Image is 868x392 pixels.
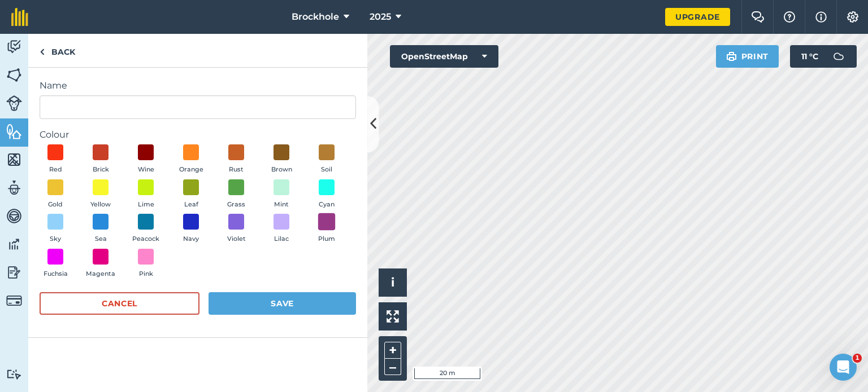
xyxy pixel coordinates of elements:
[209,292,356,315] button: Save
[130,179,162,210] button: Lime
[50,234,61,244] span: Sky
[183,234,199,244] span: Navy
[86,269,115,279] span: Magenta
[801,45,818,68] span: 11 ° C
[274,234,289,244] span: Lilac
[311,144,342,175] button: Soil
[40,214,71,244] button: Sky
[184,200,198,210] span: Leaf
[390,45,498,68] button: OpenStreetMap
[274,200,289,210] span: Mint
[85,179,116,210] button: Yellow
[40,179,71,210] button: Gold
[6,293,22,309] img: svg+xml;base64,PD94bWwgdmVyc2lvbj0iMS4wIiBlbmNvZGluZz0idXRmLTgiPz4KPCEtLSBHZW5lcmF0b3I6IEFkb2JlIE...
[6,208,22,224] img: svg+xml;base64,PD94bWwgdmVyc2lvbj0iMS4wIiBlbmNvZGluZz0idXRmLTgiPz4KPCEtLSBHZW5lcmF0b3I6IEFkb2JlIE...
[175,144,207,175] button: Orange
[6,38,22,55] img: svg+xml;base64,PD94bWwgdmVyc2lvbj0iMS4wIiBlbmNvZGluZz0idXRmLTgiPz4KPCEtLSBHZW5lcmF0b3I6IEFkb2JlIE...
[40,144,71,175] button: Red
[370,10,391,24] span: 2025
[28,34,86,67] a: Back
[49,165,62,175] span: Red
[220,214,252,244] button: Violet
[138,200,154,210] span: Lime
[6,264,22,281] img: svg+xml;base64,PD94bWwgdmVyc2lvbj0iMS4wIiBlbmNvZGluZz0idXRmLTgiPz4KPCEtLSBHZW5lcmF0b3I6IEFkb2JlIE...
[311,179,342,210] button: Cyan
[384,342,401,359] button: +
[292,10,339,24] span: Brockhole
[40,292,199,315] button: Cancel
[139,269,153,279] span: Pink
[311,214,342,244] button: Plum
[853,354,862,363] span: 1
[85,144,116,175] button: Brick
[379,268,407,297] button: i
[271,165,292,175] span: Brown
[665,8,730,26] a: Upgrade
[391,275,394,289] span: i
[179,165,203,175] span: Orange
[726,50,737,63] img: svg+xml;base64,PHN2ZyB4bWxucz0iaHR0cDovL3d3dy53My5vcmcvMjAwMC9zdmciIHdpZHRoPSIxOSIgaGVpZ2h0PSIyNC...
[815,10,827,24] img: svg+xml;base64,PHN2ZyB4bWxucz0iaHR0cDovL3d3dy53My5vcmcvMjAwMC9zdmciIHdpZHRoPSIxNyIgaGVpZ2h0PSIxNy...
[40,45,45,59] img: svg+xml;base64,PHN2ZyB4bWxucz0iaHR0cDovL3d3dy53My5vcmcvMjAwMC9zdmciIHdpZHRoPSI5IiBoZWlnaHQ9IjI0Ii...
[6,369,22,380] img: svg+xml;base64,PD94bWwgdmVyc2lvbj0iMS4wIiBlbmNvZGluZz0idXRmLTgiPz4KPCEtLSBHZW5lcmF0b3I6IEFkb2JlIE...
[266,179,297,210] button: Mint
[716,45,779,68] button: Print
[130,144,162,175] button: Wine
[266,144,297,175] button: Brown
[130,214,162,244] button: Peacock
[6,95,22,111] img: svg+xml;base64,PD94bWwgdmVyc2lvbj0iMS4wIiBlbmNvZGluZz0idXRmLTgiPz4KPCEtLSBHZW5lcmF0b3I6IEFkb2JlIE...
[40,79,356,93] label: Name
[138,165,154,175] span: Wine
[321,165,332,175] span: Soil
[6,151,22,168] img: svg+xml;base64,PHN2ZyB4bWxucz0iaHR0cDovL3d3dy53My5vcmcvMjAwMC9zdmciIHdpZHRoPSI1NiIgaGVpZ2h0PSI2MC...
[90,200,111,210] span: Yellow
[40,128,356,142] label: Colour
[384,359,401,375] button: –
[6,236,22,253] img: svg+xml;base64,PD94bWwgdmVyc2lvbj0iMS4wIiBlbmNvZGluZz0idXRmLTgiPz4KPCEtLSBHZW5lcmF0b3I6IEFkb2JlIE...
[85,249,116,279] button: Magenta
[790,45,857,68] button: 11 °C
[783,11,796,23] img: A question mark icon
[220,144,252,175] button: Rust
[846,11,860,23] img: A cog icon
[6,123,22,140] img: svg+xml;base64,PHN2ZyB4bWxucz0iaHR0cDovL3d3dy53My5vcmcvMjAwMC9zdmciIHdpZHRoPSI1NiIgaGVpZ2h0PSI2MC...
[175,214,207,244] button: Navy
[319,200,335,210] span: Cyan
[318,234,335,244] span: Plum
[6,179,22,196] img: svg+xml;base64,PD94bWwgdmVyc2lvbj0iMS4wIiBlbmNvZGluZz0idXRmLTgiPz4KPCEtLSBHZW5lcmF0b3I6IEFkb2JlIE...
[93,165,109,175] span: Brick
[229,165,244,175] span: Rust
[827,45,850,68] img: svg+xml;base64,PD94bWwgdmVyc2lvbj0iMS4wIiBlbmNvZGluZz0idXRmLTgiPz4KPCEtLSBHZW5lcmF0b3I6IEFkb2JlIE...
[130,249,162,279] button: Pink
[40,249,71,279] button: Fuchsia
[220,179,252,210] button: Grass
[387,310,399,323] img: Four arrows, one pointing top left, one top right, one bottom right and the last bottom left
[227,200,245,210] span: Grass
[48,200,63,210] span: Gold
[85,214,116,244] button: Sea
[6,67,22,83] img: svg+xml;base64,PHN2ZyB4bWxucz0iaHR0cDovL3d3dy53My5vcmcvMjAwMC9zdmciIHdpZHRoPSI1NiIgaGVpZ2h0PSI2MC...
[266,214,297,244] button: Lilac
[175,179,207,210] button: Leaf
[830,354,857,381] iframe: Intercom live chat
[132,234,159,244] span: Peacock
[751,11,765,23] img: Two speech bubbles overlapping with the left bubble in the forefront
[227,234,246,244] span: Violet
[11,8,28,26] img: fieldmargin Logo
[44,269,68,279] span: Fuchsia
[95,234,107,244] span: Sea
